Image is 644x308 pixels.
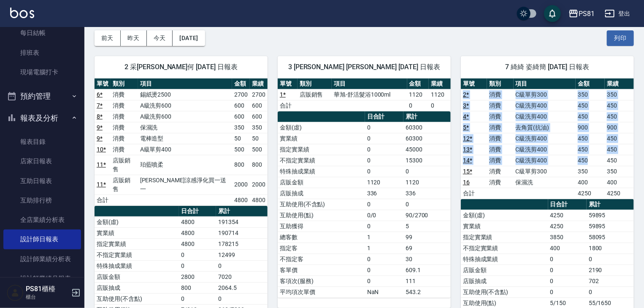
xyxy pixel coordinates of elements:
[403,166,451,177] td: 0
[95,78,111,89] th: 單號
[10,8,34,18] img: Logo
[95,271,179,282] td: 店販金額
[605,144,634,155] td: 450
[3,23,81,43] a: 每日結帳
[232,122,250,133] td: 350
[487,166,513,177] td: 消費
[138,144,233,155] td: A級單剪400
[111,133,138,144] td: 消費
[179,293,216,304] td: 0
[278,276,365,286] td: 客項次(服務)
[429,100,451,111] td: 0
[463,179,470,186] a: 16
[138,89,233,100] td: 錫紙燙2500
[587,265,634,276] td: 2190
[544,5,561,22] button: save
[587,254,634,265] td: 0
[403,210,451,221] td: 90/2700
[365,144,403,155] td: 0
[461,78,487,89] th: 單號
[95,282,179,293] td: 店販抽成
[403,199,451,210] td: 0
[278,78,298,89] th: 單號
[365,243,403,254] td: 1
[298,78,332,89] th: 類別
[111,175,138,195] td: 店販銷售
[278,221,365,232] td: 互助獲得
[587,199,634,210] th: 累計
[365,286,403,297] td: NaN
[607,30,634,46] button: 列印
[250,100,268,111] td: 600
[179,206,216,217] th: 日合計
[232,89,250,100] td: 2700
[429,78,451,89] th: 業績
[605,89,634,100] td: 350
[548,286,587,297] td: 0
[587,221,634,232] td: 59895
[216,260,268,271] td: 0
[403,276,451,286] td: 111
[429,89,451,100] td: 1120
[365,276,403,286] td: 0
[514,122,576,133] td: 去角質(抗油)
[587,210,634,221] td: 59895
[298,89,332,100] td: 店販銷售
[576,188,605,199] td: 4250
[288,63,441,71] span: 3 [PERSON_NAME] [PERSON_NAME] [DATE] 日報表
[514,133,576,144] td: C級洗剪400
[548,199,587,210] th: 日合計
[403,177,451,188] td: 1120
[179,216,216,227] td: 4800
[278,133,365,144] td: 實業績
[3,210,81,230] a: 全店業績分析表
[605,177,634,188] td: 400
[576,122,605,133] td: 900
[365,122,403,133] td: 0
[461,286,548,297] td: 互助使用(不含點)
[278,166,365,177] td: 特殊抽成業績
[232,78,250,89] th: 金額
[514,155,576,166] td: C級洗剪400
[365,177,403,188] td: 1120
[365,232,403,243] td: 1
[232,155,250,175] td: 800
[587,286,634,297] td: 0
[332,89,407,100] td: 華旭-舒活髮浴1000ml
[605,78,634,89] th: 業績
[548,265,587,276] td: 0
[365,155,403,166] td: 0
[3,151,81,171] a: 店家日報表
[278,188,365,199] td: 店販抽成
[278,111,451,298] table: a dense table
[278,78,451,111] table: a dense table
[403,254,451,265] td: 30
[576,111,605,122] td: 450
[365,265,403,276] td: 0
[3,249,81,269] a: 設計師業績分析表
[407,89,429,100] td: 1120
[250,133,268,144] td: 50
[605,188,634,199] td: 4250
[111,122,138,133] td: 消費
[179,260,216,271] td: 0
[3,62,81,82] a: 現場電腦打卡
[579,8,595,19] div: PS81
[3,85,81,107] button: 預約管理
[403,133,451,144] td: 60300
[605,133,634,144] td: 450
[403,155,451,166] td: 15300
[403,122,451,133] td: 60300
[3,171,81,191] a: 互助日報表
[216,282,268,293] td: 2064.5
[403,286,451,297] td: 543.2
[461,210,548,221] td: 金額(虛)
[250,111,268,122] td: 600
[461,265,548,276] td: 店販金額
[461,232,548,243] td: 指定實業績
[365,254,403,265] td: 0
[576,177,605,188] td: 400
[250,89,268,100] td: 2700
[487,133,513,144] td: 消費
[576,89,605,100] td: 350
